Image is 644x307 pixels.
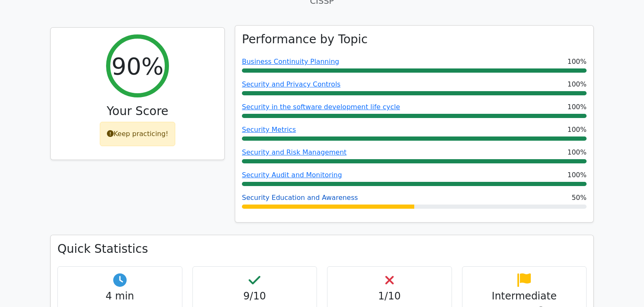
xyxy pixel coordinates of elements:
h4: Intermediate [469,290,580,302]
a: Business Continuity Planning [242,58,339,66]
div: Keep practicing! [100,122,176,146]
h3: Quick Statistics [57,242,587,256]
span: 50% [571,193,587,203]
h3: Performance by Topic [242,32,368,47]
span: 100% [567,147,587,157]
a: Security Metrics [242,126,296,134]
a: Security in the software development life cycle [242,103,400,111]
h4: 9/10 [200,290,310,302]
span: 100% [567,79,587,89]
a: Security Audit and Monitoring [242,171,342,179]
span: 100% [567,102,587,112]
span: 100% [567,125,587,135]
a: Security and Privacy Controls [242,80,340,88]
span: 100% [567,170,587,180]
h2: 90% [112,52,164,80]
h4: 4 min [65,290,175,302]
a: Security and Risk Management [242,148,347,156]
span: 100% [567,57,587,67]
a: Security Education and Awareness [242,194,358,202]
h3: Your Score [57,104,218,118]
h4: 1/10 [334,290,445,302]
